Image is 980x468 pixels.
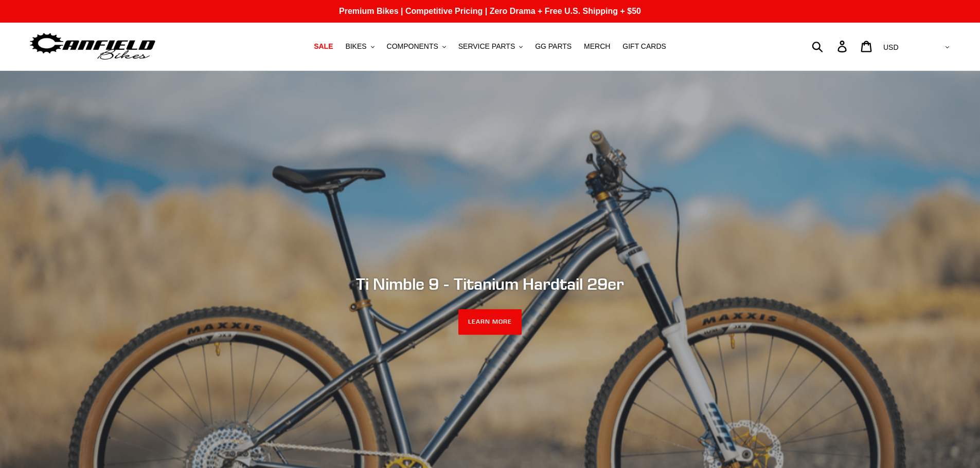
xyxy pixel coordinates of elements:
span: GG PARTS [535,42,572,51]
span: MERCH [584,42,610,51]
img: Canfield Bikes [28,30,157,63]
a: GIFT CARDS [617,40,671,53]
button: COMPONENTS [382,40,451,53]
a: SALE [309,40,338,53]
input: Search [817,35,844,58]
a: GG PARTS [530,40,577,53]
span: SALE [314,42,333,51]
a: LEARN MORE [458,309,522,335]
button: SERVICE PARTS [453,40,528,53]
span: GIFT CARDS [622,42,666,51]
span: SERVICE PARTS [458,42,515,51]
span: BIKES [345,42,366,51]
a: MERCH [579,40,615,53]
h2: Ti Nimble 9 - Titanium Hardtail 29er [210,274,771,294]
span: COMPONENTS [387,42,438,51]
button: BIKES [340,40,379,53]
